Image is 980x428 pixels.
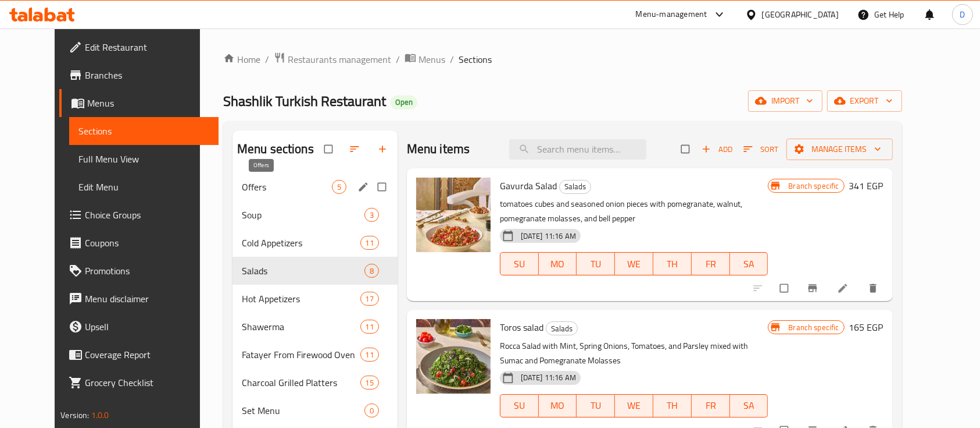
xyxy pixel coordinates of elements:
[332,182,346,193] span: 5
[396,52,400,66] li: /
[960,8,965,21] span: D
[59,61,219,89] a: Branches
[237,140,314,158] h2: Menu sections
[223,52,902,67] nav: breadcrumb
[242,264,364,278] span: Salads
[500,252,539,275] button: SU
[860,275,888,301] button: delete
[539,394,577,418] button: MO
[416,178,491,252] img: Gavurda Salad
[786,139,893,160] button: Manage items
[615,252,653,275] button: WE
[500,197,768,226] p: tomatoes cubes and seasoned onion pieces with pomegranate, walnut, pomegranate molasses, and bell...
[784,181,843,192] span: Branch specific
[849,178,884,194] h6: 341 EGP
[78,152,209,166] span: Full Menu View
[233,341,398,369] div: Fatayer From Firewood Oven11
[242,236,360,250] span: Cold Appetizers
[365,405,378,416] span: 0
[615,394,653,418] button: WE
[741,140,782,158] button: Sort
[836,94,893,108] span: export
[748,90,822,112] button: import
[450,52,454,66] li: /
[370,136,398,162] button: Add section
[736,140,786,158] span: Sort items
[516,231,581,242] span: [DATE] 11:16 AM
[636,8,707,22] div: Menu-management
[620,256,649,273] span: WE
[332,180,346,194] div: items
[581,397,610,414] span: TU
[274,52,391,67] a: Restaurants management
[59,33,219,61] a: Edit Restaurant
[85,376,209,390] span: Grocery Checklist
[543,397,573,414] span: MO
[233,285,398,313] div: Hot Appetizers17
[827,90,902,112] button: export
[658,397,687,414] span: TH
[361,238,378,249] span: 11
[849,319,884,335] h6: 165 EGP
[365,210,378,221] span: 3
[560,180,591,193] span: Salads
[516,372,581,383] span: [DATE] 11:16 AM
[223,52,260,66] a: Home
[500,319,543,336] span: Toros salad
[509,139,646,160] input: search
[361,349,378,360] span: 11
[242,292,360,306] div: Hot Appetizers
[233,201,398,229] div: Soup3
[59,257,219,285] a: Promotions
[500,394,539,418] button: SU
[361,293,378,305] span: 17
[735,397,764,414] span: SA
[500,177,557,194] span: Gavurda Salad
[342,136,370,162] span: Sort sections
[233,257,398,285] div: Salads8
[577,394,615,418] button: TU
[59,369,219,397] a: Grocery Checklist
[360,348,379,362] div: items
[360,376,379,390] div: items
[69,117,219,145] a: Sections
[91,408,109,423] span: 1.0.0
[796,142,884,157] span: Manage items
[620,397,649,414] span: WE
[692,252,730,275] button: FR
[265,52,269,66] li: /
[702,143,733,156] span: Add
[696,256,725,273] span: FR
[360,292,379,306] div: items
[78,124,209,138] span: Sections
[78,180,209,194] span: Edit Menu
[757,94,813,108] span: import
[85,236,209,250] span: Coupons
[242,376,360,390] span: Charcoal Grilled Platters
[59,89,219,117] a: Menus
[837,282,851,294] a: Edit menu item
[407,140,470,158] h2: Menu items
[242,180,332,194] span: Offers
[242,348,360,362] span: Fatayer From Firewood Oven
[546,322,577,335] span: Salads
[653,252,692,275] button: TH
[242,404,364,418] span: Set Menu
[242,320,360,334] div: Shawerma
[288,52,391,66] span: Restaurants management
[59,229,219,257] a: Coupons
[559,180,591,194] div: Salads
[391,97,417,107] span: Open
[85,348,209,362] span: Coverage Report
[762,8,839,21] div: [GEOGRAPHIC_DATA]
[233,173,398,201] div: Offers5edit
[69,173,219,201] a: Edit Menu
[233,369,398,397] div: Charcoal Grilled Platters15
[699,140,736,158] span: Add item
[577,252,615,275] button: TU
[405,52,445,67] a: Menus
[361,377,378,388] span: 15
